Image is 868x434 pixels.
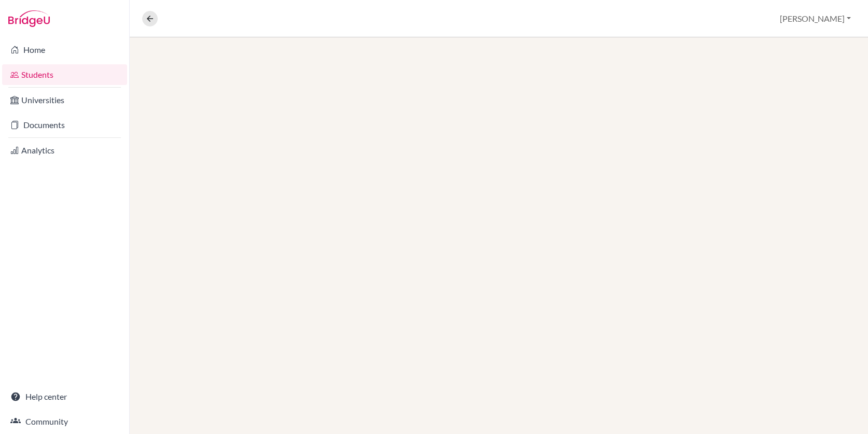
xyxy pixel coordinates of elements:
[2,140,127,161] a: Analytics
[2,115,127,135] a: Documents
[2,90,127,110] a: Universities
[2,39,127,60] a: Home
[2,64,127,85] a: Students
[2,386,127,407] a: Help center
[2,411,127,432] a: Community
[8,10,50,27] img: Bridge-U
[775,9,856,29] button: [PERSON_NAME]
